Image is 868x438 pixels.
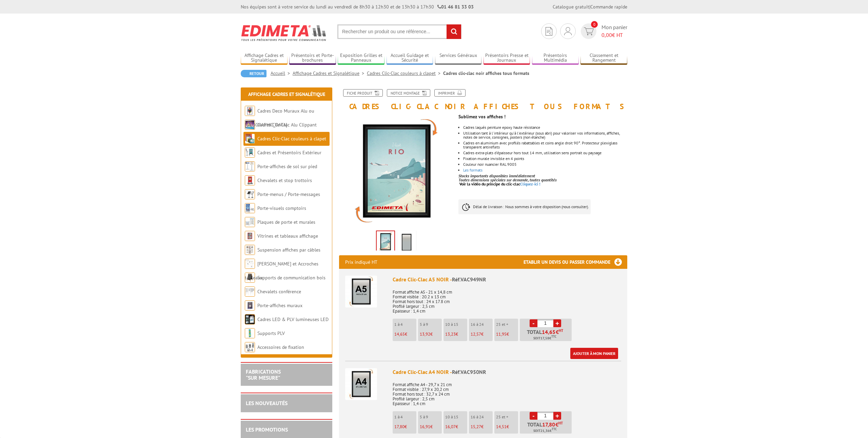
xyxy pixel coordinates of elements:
p: € [420,332,442,337]
p: € [445,424,467,429]
span: 14,51 [496,424,507,430]
a: Chevalets conférence [257,288,301,295]
li: Cadres en aluminium avec profilés rabattables et coins angle droit 90°. Protecteur plexiglass tra... [463,141,627,149]
img: Vitrines et tableaux affichage [245,231,255,241]
p: Sublimez vos affiches ! [458,115,627,119]
span: 14,65 [542,329,556,335]
p: € [445,332,467,337]
p: € [394,332,416,337]
a: Ajouter à mon panier [570,348,618,359]
span: Réf.VAC949NR [452,276,486,283]
a: - [530,412,537,420]
span: 16,91 [420,424,430,430]
img: Cadres et Présentoirs Extérieur [245,147,255,158]
p: 5 à 9 [420,322,442,327]
a: Affichage Cadres et Signalétique [241,53,288,64]
a: Voir la vidéo du principe du clic-clacCliquez-ici ! [459,181,540,186]
p: € [394,424,416,429]
a: Affichage Cadres et Signalétique [293,70,367,76]
a: Cadres Clic-Clac Alu Clippant [257,122,317,128]
li: Cadres extra-plats d'épaisseur hors tout 14 mm, utilisation sens portrait ou paysage [463,151,627,155]
p: Total [521,422,572,434]
a: Vitrines et tableaux affichage [257,233,318,239]
li: Cadres clic-clac noir affiches tous formats [443,70,529,77]
h3: Etablir un devis ou passer commande [524,255,627,269]
a: Supports PLV [257,330,285,336]
img: devis rapide [564,27,572,35]
img: cadres_aluminium_clic_clac_vac949nr.jpg [339,114,453,228]
p: 1 à 4 [394,415,416,419]
img: Supports PLV [245,328,255,338]
li: Fixation murale invisible en 4 points [463,157,627,161]
p: 5 à 9 [420,415,442,419]
p: 10 à 15 [445,322,467,327]
a: devis rapide 0 Mon panier 0,00€ HT [579,23,627,39]
span: Réf.VAC950NR [452,369,486,375]
img: Porte-affiches de sol sur pied [245,161,255,172]
img: Porte-visuels comptoirs [245,203,255,213]
p: Total [521,329,572,341]
a: Commande rapide [590,4,627,10]
img: Porte-menus / Porte-messages [245,189,255,199]
input: rechercher [447,24,461,39]
p: € [471,332,493,337]
span: 0 [591,21,598,28]
img: Accessoires de fixation [245,342,255,352]
strong: 01 46 81 33 03 [437,4,474,10]
a: Chevalets et stop trottoirs [257,177,312,183]
p: 1 à 4 [394,322,416,327]
div: Cadre Clic-Clac A4 NOIR - [393,368,621,376]
a: Les formats [463,167,482,173]
a: LES PROMOTIONS [246,426,288,433]
img: Cadres Clic-Clac couleurs à clapet [245,134,255,144]
a: Services Généraux [435,53,482,64]
sup: HT [559,328,563,333]
span: 17,80 [394,424,405,430]
span: 13,23 [445,331,456,337]
a: Accessoires de fixation [257,344,304,350]
a: - [530,319,537,327]
span: 16,07 [445,424,456,430]
p: € [420,424,442,429]
a: Affichage Cadres et Signalétique [248,91,325,97]
span: 14,65 [394,331,405,337]
img: Cadre Clic-Clac A4 NOIR [345,368,377,400]
img: Cadres Deco Muraux Alu ou Bois [245,106,255,116]
li: Utilisation tant à l'intérieur qu'à l'extérieur (sous abri) pour valoriser vos informations, affi... [463,131,627,139]
a: Cadres et Présentoirs Extérieur [257,150,321,156]
p: € [471,424,493,429]
em: Stocks importants disponibles immédiatement [458,173,535,178]
p: 25 et + [496,415,518,419]
sup: TTC [552,427,557,431]
span: Soit € [533,336,556,341]
a: Imprimer [434,89,466,97]
a: Cadres Clic-Clac couleurs à clapet [367,70,443,76]
li: Couleur noir nuancier RAL 9005 [463,162,627,166]
img: cadres_aluminium_clic_clac_vac949nr.jpg [377,231,394,252]
a: Cadres Deco Muraux Alu ou [GEOGRAPHIC_DATA] [245,108,314,128]
a: Classement et Rangement [580,53,627,64]
a: Porte-menus / Porte-messages [257,191,320,197]
span: 15,27 [471,424,481,430]
a: Porte-visuels comptoirs [257,205,306,211]
span: € HT [601,31,627,39]
img: cadre_noir_vide.jpg [398,232,415,253]
img: Porte-affiches muraux [245,300,255,311]
span: 11,95 [496,331,507,337]
a: Accueil [271,70,293,76]
span: 0,00 [601,32,612,38]
img: devis rapide [546,27,552,36]
div: Nos équipes sont à votre service du lundi au vendredi de 8h30 à 12h30 et de 13h30 à 17h30 [241,3,474,10]
a: Présentoirs Multimédia [532,53,579,64]
a: + [553,319,561,327]
img: Cadres LED & PLV lumineuses LED [245,314,255,324]
a: Présentoirs et Porte-brochures [289,53,336,64]
a: [PERSON_NAME] et Accroches tableaux [245,261,318,281]
a: Accueil Guidage et Sécurité [387,53,433,64]
span: 17,58 [540,336,549,341]
a: Plaques de porte et murales [257,219,315,225]
p: 25 et + [496,322,518,327]
img: Cadre Clic-Clac A5 NOIR [345,276,377,307]
img: Chevalets conférence [245,286,255,297]
img: devis rapide [584,27,594,35]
